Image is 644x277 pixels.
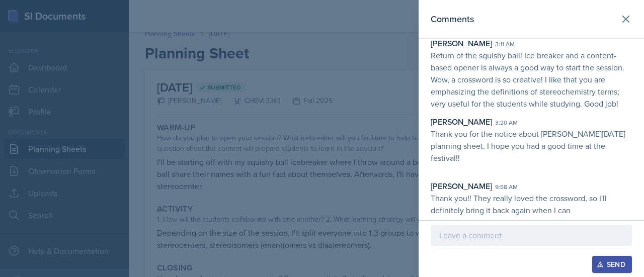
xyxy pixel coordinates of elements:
div: 3:20 am [495,118,518,127]
p: Thank you for the notice about [PERSON_NAME][DATE] planning sheet. I hope you had a good time at ... [431,128,632,164]
div: 3:11 am [495,40,515,49]
div: [PERSON_NAME] [431,116,492,128]
div: [PERSON_NAME] [431,37,492,49]
div: Send [599,260,625,268]
div: 9:58 am [495,182,518,192]
p: Return of the squishy ball! Ice breaker and a content-based opener is always a good way to start ... [431,49,632,110]
h2: Comments [431,12,474,26]
button: Send [592,256,632,273]
div: [PERSON_NAME] [431,180,492,192]
p: Thank you!! They really loved the crossword, so I'll definitely bring it back again when I can [431,192,632,216]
